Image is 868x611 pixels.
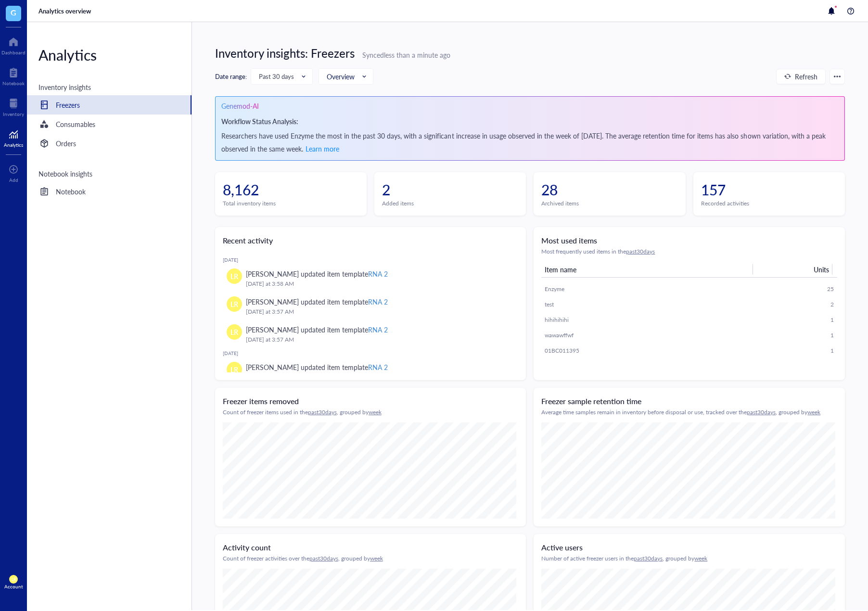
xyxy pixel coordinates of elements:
div: Activity count [223,542,271,553]
div: Genemod-AI [221,101,259,111]
a: LR[PERSON_NAME] updated item templateRNA 2[DATE] at 5:13 AM [223,358,519,386]
div: 8,162 [223,180,359,199]
a: Notebook [27,182,191,201]
div: [DATE] at 3:58 AM [246,279,511,289]
span: Learn more [306,144,339,153]
div: Most frequently used items in the [541,247,837,256]
div: 25 [760,285,834,293]
div: Average time samples remain in inventory before disposal or use, tracked over the , grouped by [541,408,837,417]
div: Notebook [56,186,86,197]
div: hihihihihi [545,316,641,324]
div: RNA 2 [368,269,388,279]
div: Researchers have used Enzyme the most in the past 30 days, with a significant increase in usage o... [221,130,839,156]
div: 1 [760,346,834,355]
a: Orders [27,134,191,153]
span: LR [230,327,238,337]
div: Notebook insights [27,168,191,178]
div: Freezer sample retention time [541,395,641,407]
div: Freezers [56,100,80,110]
a: Freezers [27,95,191,115]
div: Archived items [541,199,677,208]
span: Past 30 days [259,72,303,81]
th: Item name [541,262,753,277]
span: LR [230,271,238,281]
u: week [807,408,820,416]
a: Inventory [3,96,24,117]
div: RNA 2 [368,325,388,334]
div: [DATE] [223,257,519,263]
div: Orders [56,138,76,149]
div: 1 [760,316,834,324]
u: past 30 days [634,554,663,562]
div: 28 [541,180,677,199]
span: LR [11,577,16,582]
div: Notebook [2,80,25,86]
span: Units [814,265,829,274]
div: Number of active freezer users in the , grouped by [541,554,837,563]
a: LR[PERSON_NAME] updated item templateRNA 2[DATE] at 3:57 AM [223,320,519,348]
span: LR [230,299,238,309]
a: LR[PERSON_NAME] updated item templateRNA 2[DATE] at 3:57 AM [223,293,519,320]
div: Date range: [215,68,315,85]
div: Inventory insights [27,82,191,91]
div: Count of freezer activities over the , grouped by [223,554,519,563]
a: Consumables [27,115,191,134]
div: Inventory [3,111,24,117]
div: Add [9,177,18,183]
div: Consumables [56,119,95,129]
div: [DATE] [223,350,519,356]
div: Dashboard [1,50,26,55]
div: Analytics [27,45,191,64]
div: Synced less than a minute ago [362,50,450,60]
div: 2 [760,300,834,309]
div: [PERSON_NAME] updated item template [246,296,388,307]
a: Dashboard [1,34,26,55]
button: Refresh [776,69,826,84]
a: Notebook [2,65,25,86]
div: [DATE] at 3:57 AM [246,307,511,317]
div: Recorded activities [701,199,837,208]
u: past 30 days [626,247,655,255]
div: Added items [382,199,518,208]
div: Most used items [541,235,597,246]
a: Analytics [4,127,23,148]
div: 157 [701,180,837,199]
div: Active users [541,542,583,553]
a: LR[PERSON_NAME] updated item templateRNA 2[DATE] at 3:58 AM [223,265,519,293]
div: test [545,300,641,309]
u: past 30 days [309,554,338,562]
div: Total inventory items [223,199,359,208]
u: past 30 days [747,408,776,416]
span: G [11,6,16,18]
div: RNA 2 [368,297,388,306]
div: Count of freezer items used in the , grouped by [223,408,519,417]
button: Learn more [305,141,340,156]
div: Analytics [4,142,23,148]
span: Refresh [795,73,817,80]
u: past 30 days [308,408,337,416]
div: Overview [327,71,355,82]
div: Inventory insights: Freezers [215,45,355,61]
u: week [370,554,383,562]
div: Account [4,584,23,589]
div: Freezer items removed [223,395,299,407]
div: Workflow Status Analysis: [221,116,839,127]
div: wawawffwf [545,331,641,340]
div: 01BC011395 [545,346,641,355]
div: [PERSON_NAME] updated item template [246,268,388,279]
div: Enzyme [545,285,641,293]
u: week [694,554,707,562]
div: Recent activity [223,235,273,246]
div: 1 [760,331,834,340]
a: Analytics overview [38,7,93,15]
div: 2 [382,180,518,199]
div: [DATE] at 3:57 AM [246,335,511,344]
u: week [369,408,382,416]
div: [PERSON_NAME] updated item template [246,324,388,335]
